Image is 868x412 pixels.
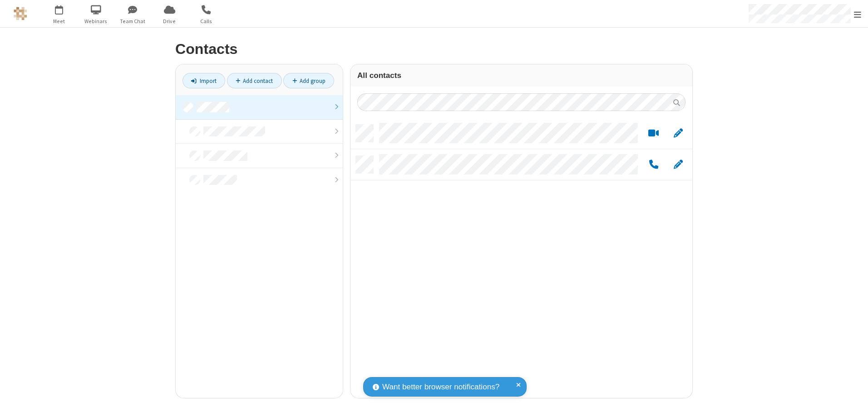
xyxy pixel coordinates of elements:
button: Start a video meeting [645,128,662,139]
img: QA Selenium DO NOT DELETE OR CHANGE [14,7,27,20]
span: Want better browser notifications? [382,381,499,393]
a: Add group [283,73,334,88]
h3: All contacts [357,71,686,80]
a: Import [182,73,225,88]
button: Call by phone [645,159,662,170]
a: Add contact [227,73,282,88]
h2: Contacts [175,41,693,57]
span: Meet [42,17,76,25]
div: grid [350,118,692,398]
button: Edit [669,159,687,170]
span: Drive [153,17,187,25]
span: Team Chat [116,17,150,25]
span: Calls [189,17,223,25]
button: Edit [669,128,687,139]
span: Webinars [79,17,113,25]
